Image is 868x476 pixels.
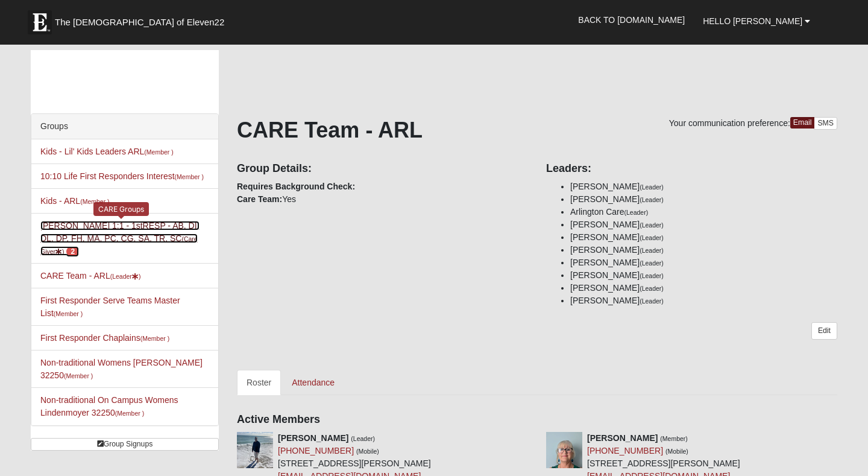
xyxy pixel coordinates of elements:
li: [PERSON_NAME] [570,256,837,269]
div: Groups [31,114,218,139]
li: [PERSON_NAME] [570,282,837,294]
h1: CARE Team - ARL [237,117,837,143]
li: [PERSON_NAME] [570,218,837,231]
small: (Leader) [640,272,664,279]
div: Yes [228,154,537,206]
a: First Responder Serve Teams Master List(Member ) [40,296,180,318]
small: (Leader) [624,209,649,216]
small: (Leader) [640,247,664,254]
span: The [DEMOGRAPHIC_DATA] of Eleven22 [55,16,224,28]
h4: Active Members [237,413,837,427]
small: (Mobile) [356,448,379,455]
strong: [PERSON_NAME] [587,433,658,443]
a: Hello [PERSON_NAME] [694,6,819,36]
small: (Leader) [640,234,664,241]
a: Kids - ARL(Member ) [40,196,110,206]
a: SMS [814,117,837,130]
small: (Member ) [140,335,169,342]
a: Back to [DOMAIN_NAME] [569,5,694,35]
h4: Leaders: [546,162,837,176]
a: Email [790,117,815,129]
span: number of pending members [66,246,79,257]
a: The [DEMOGRAPHIC_DATA] of Eleven22 [22,4,263,34]
small: (Member ) [175,173,204,180]
small: (Leader) [640,221,664,229]
small: (Member ) [54,310,83,317]
a: [PHONE_NUMBER] [278,446,354,455]
img: Eleven22 logo [28,10,52,34]
small: (Leader ) [110,273,141,280]
li: [PERSON_NAME] [570,180,837,193]
a: CARE Team - ARL(Leader) [40,271,140,281]
a: [PHONE_NUMBER] [587,446,663,455]
li: Arlington Care [570,206,837,218]
a: 10:10 Life First Responders Interest(Member ) [40,171,204,181]
small: (Leader) [640,183,664,191]
span: Your communication preference: [669,118,790,128]
small: (Leader) [640,259,664,267]
strong: Requires Background Check: [237,182,355,191]
small: (Member ) [144,148,173,156]
li: [PERSON_NAME] [570,231,837,244]
h4: Group Details: [237,162,528,176]
a: Edit [811,322,837,340]
small: (Member) [660,435,688,442]
small: (Leader) [640,285,664,292]
li: [PERSON_NAME] [570,269,837,282]
a: Attendance [282,370,344,395]
small: (Mobile) [665,448,688,455]
small: (Member ) [80,198,109,205]
li: [PERSON_NAME] [570,294,837,307]
small: (Leader) [640,297,664,305]
a: Non-traditional On Campus Womens Lindenmoyer 32250(Member ) [40,395,178,417]
li: [PERSON_NAME] [570,244,837,256]
a: Kids - Lil' Kids Leaders ARL(Member ) [40,147,174,156]
small: (Leader) [640,196,664,203]
strong: [PERSON_NAME] [278,433,348,443]
li: [PERSON_NAME] [570,193,837,206]
small: (Member ) [115,410,144,417]
strong: Care Team: [237,194,282,204]
a: First Responder Chaplains(Member ) [40,333,169,343]
span: Hello [PERSON_NAME] [703,16,802,26]
a: Non-traditional Womens [PERSON_NAME] 32250(Member ) [40,358,203,380]
a: Roster [237,370,281,395]
small: (Leader) [351,435,375,442]
a: [PERSON_NAME] 1:1 - 1stRESP - AB, DI, DL, DP, FH, MA, PC, CG, SA, TR, SC(Care Giver) 2 [40,221,200,256]
small: (Care Giver ) [40,235,198,255]
div: CARE Groups [93,202,149,216]
a: Group Signups [31,438,219,451]
small: (Member ) [64,372,93,379]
